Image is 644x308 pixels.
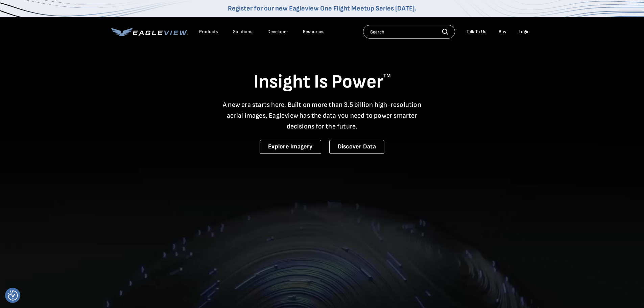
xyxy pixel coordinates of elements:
[363,25,455,39] input: Search
[111,70,533,94] h1: Insight Is Power
[329,140,384,154] a: Discover Data
[233,29,253,35] div: Solutions
[260,140,321,154] a: Explore Imagery
[499,29,506,35] a: Buy
[219,99,426,132] p: A new era starts here. Built on more than 3.5 billion high-resolution aerial images, Eagleview ha...
[228,4,416,13] a: Register for our new Eagleview One Flight Meetup Series [DATE].
[519,29,530,35] div: Login
[8,290,18,301] img: Revisit consent button
[383,73,391,79] sup: TM
[467,29,486,35] div: Talk To Us
[199,29,218,35] div: Products
[8,290,18,301] button: Consent Preferences
[303,29,325,35] div: Resources
[267,29,288,35] a: Developer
